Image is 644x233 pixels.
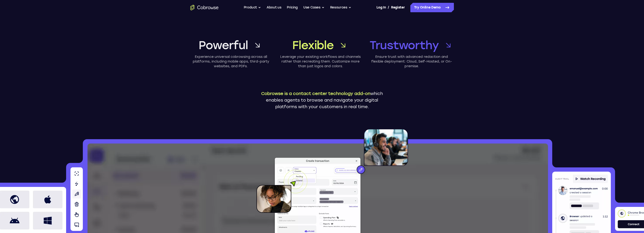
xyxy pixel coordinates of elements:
a: Powerful [190,38,272,53]
span: / [388,5,389,10]
img: An agent with a headset [335,129,408,179]
a: Pricing [287,3,298,12]
img: Agent tools [70,167,83,231]
p: which enables agents to browse and navigate your digital platforms with your customers in real time. [257,90,387,110]
span: Flexible [292,38,333,53]
p: Leverage your existing workflows and channels rather than recreating them. Customize more than ju... [280,55,361,69]
a: Flexible [280,38,361,53]
span: Cobrowse is a contact center technology add-on [261,91,370,96]
button: Use Cases [303,3,324,12]
p: Experience universal cobrowsing across all platforms, including mobile apps, third-party websites... [190,55,272,69]
a: Try Online Demo [410,3,454,12]
img: A customer holding their phone [256,170,307,213]
a: Register [391,3,405,12]
button: Product [244,3,261,12]
img: Device info with connect button [615,207,644,231]
a: About us [267,3,281,12]
p: Ensure trust with advanced redaction and flexible deployment: Cloud, Self-Hosted, or On-premise. [370,55,454,69]
button: Resources [330,3,351,12]
a: Log In [376,3,386,12]
span: Trustworthy [370,38,439,53]
span: Powerful [199,38,248,53]
a: Go to the home page [190,5,219,10]
a: Trustworthy [370,38,454,53]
